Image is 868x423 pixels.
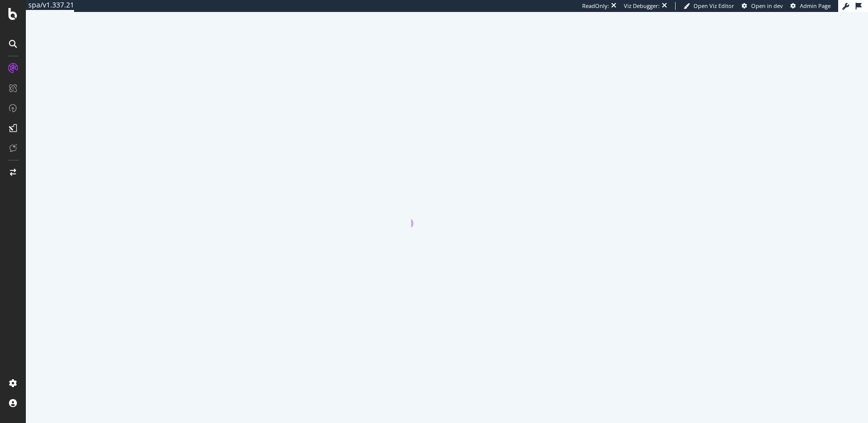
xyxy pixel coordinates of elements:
a: Admin Page [790,2,831,10]
div: Viz Debugger: [624,2,660,10]
span: Open in dev [751,2,783,9]
div: ReadOnly: [582,2,609,10]
a: Open in dev [742,2,783,10]
a: Open Viz Editor [684,2,734,10]
span: Open Viz Editor [694,2,734,9]
div: animation [411,192,483,228]
span: Admin Page [800,2,831,9]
